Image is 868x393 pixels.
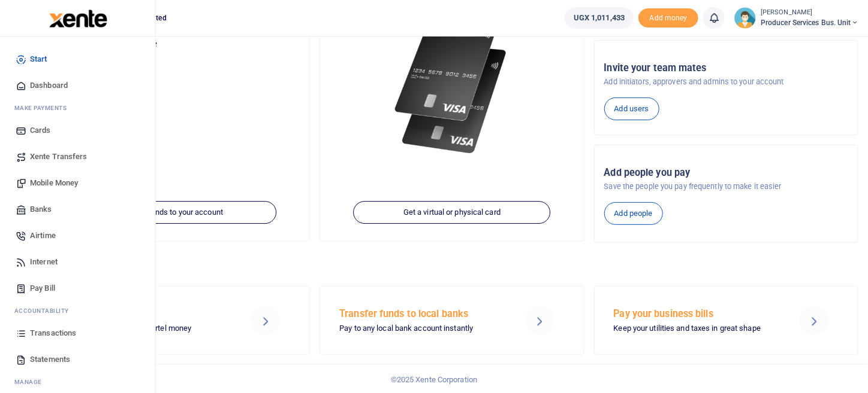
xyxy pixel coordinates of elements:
[30,230,56,242] span: Airtime
[734,7,858,29] a: profile-user [PERSON_NAME] Producer Services Bus. Unit
[638,13,698,22] a: Add money
[10,144,146,170] a: Xente Transfers
[10,117,146,144] a: Cards
[10,170,146,196] a: Mobile Money
[30,53,47,65] span: Start
[30,256,58,268] span: Internet
[56,53,300,65] h5: UGX 1,011,433
[339,308,505,320] h5: Transfer funds to local banks
[353,202,550,224] a: Get a virtual or physical card
[10,249,146,275] a: Internet
[638,8,698,28] li: Toup your wallet
[10,72,146,99] a: Dashboard
[48,13,107,22] a: logo-small logo-large logo-large
[30,327,76,339] span: Transactions
[46,257,858,270] h4: Make a transaction
[594,286,858,354] a: Pay your business bills Keep your utilities and taxes in great shape
[560,7,638,29] li: Wallet ballance
[10,223,146,249] a: Airtime
[604,62,848,74] h5: Invite your team mates
[604,98,659,120] a: Add users
[23,306,69,315] span: countability
[574,12,625,24] span: UGX 1,011,433
[604,76,848,88] p: Add initiators, approvers and admins to your account
[604,167,848,179] h5: Add people you pay
[604,181,848,193] p: Save the people you pay frequently to make it easier
[46,286,310,354] a: Send Mobile Money MTN mobile money and Airtel money
[30,80,68,92] span: Dashboard
[30,354,70,365] span: Statements
[10,301,146,320] li: Ac
[565,7,634,29] a: UGX 1,011,433
[10,99,146,117] li: M
[30,282,55,294] span: Pay Bill
[604,202,663,225] a: Add people
[30,203,52,215] span: Banks
[761,17,858,28] span: Producer Services Bus. Unit
[391,6,513,163] img: xente-_physical_cards.png
[10,196,146,223] a: Banks
[49,10,107,28] img: logo-large
[10,346,146,373] a: Statements
[10,275,146,301] a: Pay Bill
[30,151,88,163] span: Xente Transfers
[79,202,276,224] a: Add funds to your account
[614,322,780,335] p: Keep your utilities and taxes in great shape
[20,103,67,112] span: ake Payments
[10,320,146,346] a: Transactions
[10,46,146,72] a: Start
[20,377,43,386] span: anage
[761,8,858,18] small: [PERSON_NAME]
[10,373,146,391] li: M
[30,124,51,136] span: Cards
[638,8,698,28] span: Add money
[320,286,584,354] a: Transfer funds to local banks Pay to any local bank account instantly
[734,7,756,29] img: profile-user
[30,177,78,189] span: Mobile Money
[56,38,300,50] p: Your current account balance
[339,322,505,335] p: Pay to any local bank account instantly
[614,308,780,320] h5: Pay your business bills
